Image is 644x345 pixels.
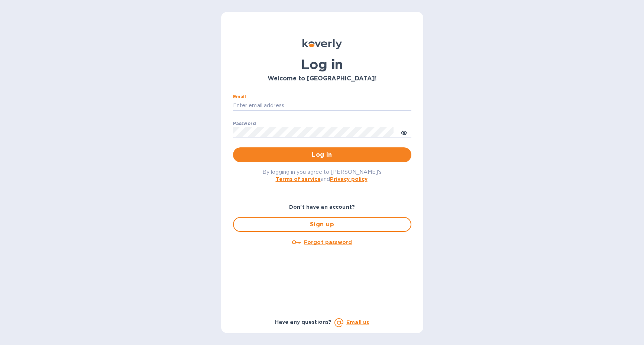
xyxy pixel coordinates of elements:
b: Have any questions? [275,319,332,325]
a: Privacy policy [330,176,368,182]
img: Koverly [302,39,342,49]
span: Log in [239,150,405,159]
label: Password [233,121,256,126]
h1: Log in [233,57,411,72]
button: Log in [233,147,411,162]
span: Sign up [240,220,405,229]
button: Sign up [233,217,411,232]
a: Email us [346,319,369,325]
span: By logging in you agree to [PERSON_NAME]'s and . [262,169,382,182]
button: toggle password visibility [397,125,411,140]
label: Email [233,95,246,99]
h3: Welcome to [GEOGRAPHIC_DATA]! [233,75,411,82]
u: Forgot password [304,239,352,245]
b: Don't have an account? [289,204,355,210]
input: Enter email address [233,100,411,111]
a: Terms of service [276,176,321,182]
